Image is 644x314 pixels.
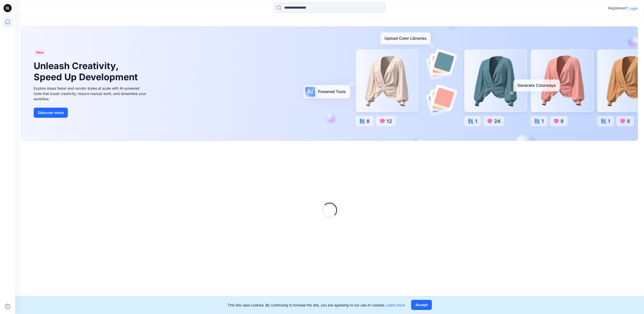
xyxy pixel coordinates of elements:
[608,5,628,11] p: Registered?
[34,108,148,118] a: Discover more
[411,300,432,310] button: Accept
[34,86,148,102] div: Explore ideas faster and recolor styles at scale with AI-powered tools that boost creativity, red...
[386,303,405,307] a: Learn more
[34,108,68,118] button: Discover more
[629,6,638,11] p: Login
[34,61,140,82] h1: Unleash Creativity, Speed Up Development
[36,49,44,55] span: New
[228,302,405,308] p: This site uses cookies. By continuing to browse the site, you are agreeing to our use of cookies.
